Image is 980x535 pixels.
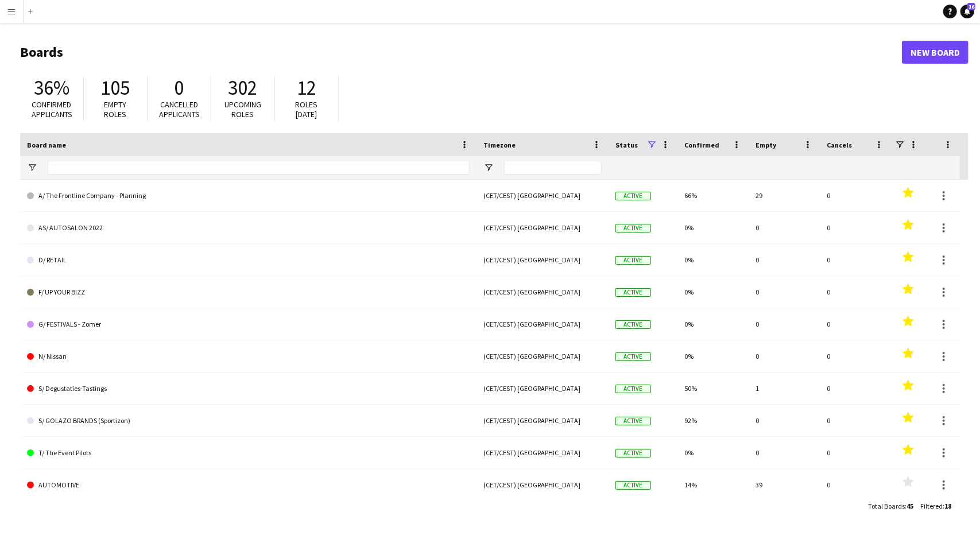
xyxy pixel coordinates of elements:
span: Roles [DATE] [296,99,318,119]
span: Board name [27,141,66,149]
span: Upcoming roles [224,99,261,119]
span: Active [615,192,651,200]
div: 0 [749,276,820,308]
span: Active [615,288,651,297]
a: AUTOMOTIVE [27,469,470,501]
a: S/ GOLAZO BRANDS (Sportizon) [27,405,470,437]
span: Cancels [827,141,852,149]
div: 0 [749,308,820,340]
div: 0% [677,276,749,308]
span: Active [615,449,651,458]
div: 0 [749,437,820,468]
div: (CET/CEST) [GEOGRAPHIC_DATA] [477,180,609,211]
div: 1 [749,373,820,404]
div: (CET/CEST) [GEOGRAPHIC_DATA] [477,373,609,404]
span: Empty [756,141,776,149]
div: 92% [677,405,749,436]
div: (CET/CEST) [GEOGRAPHIC_DATA] [477,340,609,372]
span: 18 [944,502,951,510]
a: AS/ AUTOSALON 2022 [27,212,470,244]
span: Active [615,481,651,490]
span: Cancelled applicants [159,99,200,119]
div: (CET/CEST) [GEOGRAPHIC_DATA] [477,405,609,436]
span: Active [615,352,651,361]
span: Active [615,385,651,393]
div: 0 [820,340,891,372]
span: Timezone [483,141,516,149]
div: 0 [820,405,891,436]
span: Status [615,141,638,149]
div: 0 [820,244,891,276]
div: 0% [677,244,749,276]
a: N/ Nissan [27,340,470,373]
span: 45 [907,502,913,510]
div: 0% [677,437,749,468]
div: 0% [677,308,749,340]
div: 0% [677,340,749,372]
span: 36% [34,75,69,100]
div: 0 [820,180,891,211]
span: Active [615,417,651,425]
div: (CET/CEST) [GEOGRAPHIC_DATA] [477,212,609,243]
span: Filtered [920,502,943,510]
a: A/ The Frontline Company - Planning [27,180,470,212]
button: Open Filter Menu [27,162,37,173]
a: New Board [902,41,969,64]
span: Active [615,256,651,265]
div: 0 [820,437,891,468]
span: 0 [175,75,184,100]
div: 0 [749,340,820,372]
span: 16 [967,3,975,10]
span: 302 [228,75,258,100]
span: Confirmed [684,141,719,149]
div: 0 [820,276,891,308]
a: F/ UP YOUR BIZZ [27,276,470,308]
div: 0 [820,373,891,404]
span: 105 [101,75,130,100]
a: G/ FESTIVALS - Zomer [27,308,470,340]
span: Active [615,320,651,329]
a: D/ RETAIL [27,244,470,276]
div: 0 [820,212,891,243]
h1: Boards [20,44,902,61]
div: 0 [749,244,820,276]
div: (CET/CEST) [GEOGRAPHIC_DATA] [477,244,609,276]
a: S/ Degustaties-Tastings [27,373,470,405]
span: Empty roles [104,99,127,119]
span: Confirmed applicants [32,99,72,119]
span: Active [615,224,651,232]
div: 0 [820,469,891,501]
a: 16 [960,5,974,18]
div: (CET/CEST) [GEOGRAPHIC_DATA] [477,469,609,501]
div: (CET/CEST) [GEOGRAPHIC_DATA] [477,308,609,340]
div: 0 [820,308,891,340]
div: 0% [677,212,749,243]
input: Timezone Filter Input [504,161,602,175]
a: T/ The Event Pilots [27,437,470,469]
div: 0 [749,405,820,436]
div: 50% [677,373,749,404]
div: 39 [749,469,820,501]
div: : [868,495,913,517]
div: 29 [749,180,820,211]
div: 14% [677,469,749,501]
div: : [920,495,951,517]
input: Board name Filter Input [48,161,470,175]
button: Open Filter Menu [483,162,494,173]
span: 12 [297,75,316,100]
div: (CET/CEST) [GEOGRAPHIC_DATA] [477,437,609,468]
div: 0 [749,212,820,243]
div: (CET/CEST) [GEOGRAPHIC_DATA] [477,276,609,308]
span: Total Boards [868,502,905,510]
div: 66% [677,180,749,211]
